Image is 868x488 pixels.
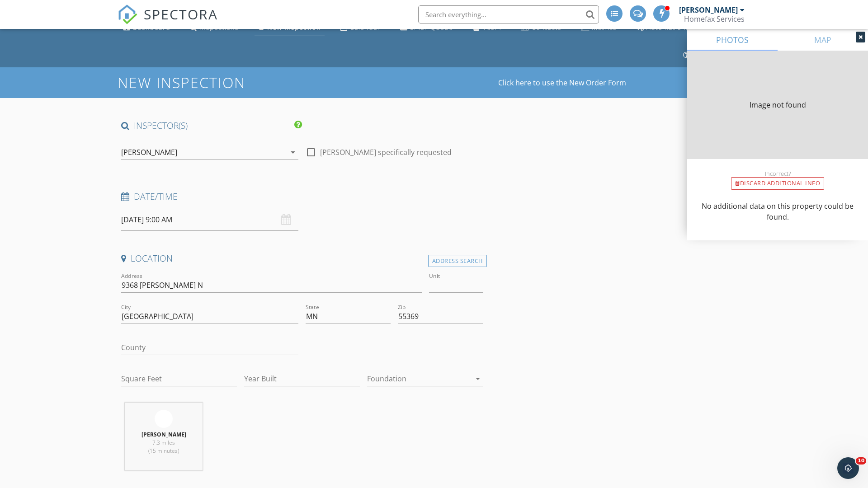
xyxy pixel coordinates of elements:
[118,75,318,90] h1: New Inspection
[684,14,745,23] div: Homefax Services
[142,431,186,438] strong: [PERSON_NAME]
[118,5,137,24] img: The Best Home Inspection Software - Spectora
[498,79,626,86] a: Click here to use the New Order Form
[731,177,824,190] div: Discard Additional info
[152,439,175,446] span: 7.3 miles
[472,373,483,384] i: arrow_drop_down
[121,120,302,131] h4: INSPECTOR(S)
[121,148,177,156] div: [PERSON_NAME]
[418,5,599,23] input: Search everything...
[155,410,173,428] img: blank_spectora_logo.png
[288,147,298,158] i: arrow_drop_down
[144,5,218,23] span: SPECTORA
[320,148,452,157] label: [PERSON_NAME] specifically requested
[679,47,749,64] a: Support Center
[778,29,868,51] a: MAP
[687,170,868,177] div: Incorrect?
[837,457,859,479] iframe: Intercom live chat
[148,447,179,455] span: (15 minutes)
[856,457,866,465] span: 10
[121,209,298,231] input: Select date
[121,191,483,202] h4: Date/Time
[679,5,738,14] div: [PERSON_NAME]
[428,255,487,267] div: Address Search
[121,253,483,264] h4: Location
[118,12,218,31] a: SPECTORA
[687,29,778,51] a: PHOTOS
[698,201,857,222] p: No additional data on this property could be found.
